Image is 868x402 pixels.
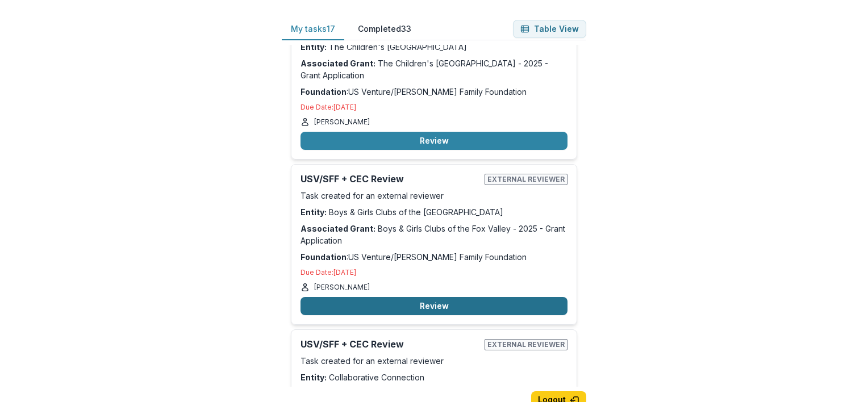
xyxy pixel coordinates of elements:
[301,339,480,350] h2: USV/SFF + CEC Review
[314,117,370,127] p: [PERSON_NAME]
[301,267,567,278] p: Due Date: [DATE]
[301,57,567,81] p: The Children's [GEOGRAPHIC_DATA] - 2025 - Grant Application
[301,252,347,262] strong: Foundation
[301,132,567,150] button: Review
[301,206,567,218] p: Boys & Girls Clubs of the [GEOGRAPHIC_DATA]
[314,282,370,292] p: [PERSON_NAME]
[301,251,567,263] p: : US Venture/[PERSON_NAME] Family Foundation
[301,174,480,185] h2: USV/SFF + CEC Review
[301,355,567,367] p: Task created for an external reviewer
[301,87,347,97] strong: Foundation
[301,41,567,53] p: The Children's [GEOGRAPHIC_DATA]
[301,86,567,98] p: : US Venture/[PERSON_NAME] Family Foundation
[301,297,567,315] button: Review
[301,207,327,217] strong: Entity:
[301,224,375,233] strong: Associated Grant:
[301,190,567,202] p: Task created for an external reviewer
[349,18,420,40] button: Completed 33
[485,339,567,350] span: External reviewer
[485,174,567,185] span: External reviewer
[513,20,586,38] button: Table View
[301,223,567,246] p: Boys & Girls Clubs of the Fox Valley - 2025 - Grant Application
[301,58,375,68] strong: Associated Grant:
[301,42,327,52] strong: Entity:
[301,372,327,382] strong: Entity:
[301,102,567,112] p: Due Date: [DATE]
[301,371,567,383] p: Collaborative Connection
[282,18,344,40] button: My tasks 17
